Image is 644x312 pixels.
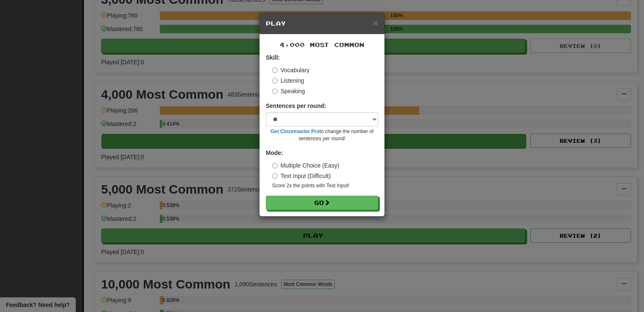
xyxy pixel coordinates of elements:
label: Vocabulary [272,66,309,74]
input: Listening [272,78,278,84]
h5: Play [266,19,378,28]
input: Multiple Choice (Easy) [272,163,278,168]
input: Speaking [272,89,278,94]
span: 4,000 Most Common [280,41,364,48]
small: Score 2x the points with Text Input ! [272,182,378,189]
label: Multiple Choice (Easy) [272,161,339,170]
small: to change the number of sentences per round! [266,128,378,142]
strong: Skill: [266,54,280,61]
a: Get Clozemaster Pro [270,128,319,134]
label: Sentences per round: [266,102,326,110]
label: Listening [272,76,304,85]
label: Text Input (Difficult) [272,172,331,180]
input: Vocabulary [272,68,278,73]
button: Go [266,196,378,210]
input: Text Input (Difficult) [272,173,278,179]
strong: Mode: [266,149,283,156]
button: Close [373,18,378,27]
label: Speaking [272,87,305,95]
span: × [373,18,378,28]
